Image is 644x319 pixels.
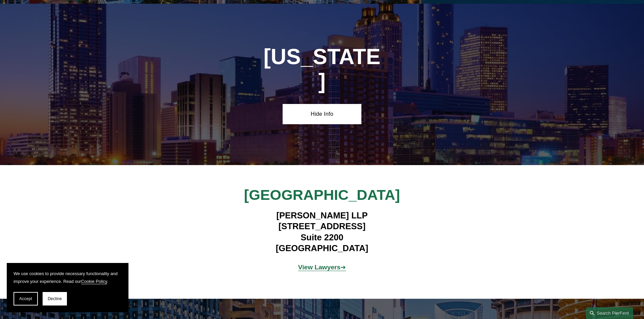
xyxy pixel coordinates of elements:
span: Accept [19,296,32,301]
h4: [PERSON_NAME] LLP [STREET_ADDRESS] Suite 2200 [GEOGRAPHIC_DATA] [223,210,421,254]
a: Search this site [586,307,633,319]
section: Cookie banner [7,263,128,312]
strong: View Lawyers [298,264,341,271]
h1: [US_STATE] [263,45,381,94]
span: [GEOGRAPHIC_DATA] [244,187,400,203]
a: Cookie Policy [81,279,107,284]
button: Decline [43,292,67,305]
p: We use cookies to provide necessary functionality and improve your experience. Read our . [14,270,122,285]
a: View Lawyers➔ [298,264,346,271]
span: ➔ [298,264,346,271]
span: Decline [48,296,62,301]
a: Hide Info [283,104,361,124]
button: Accept [14,292,38,305]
